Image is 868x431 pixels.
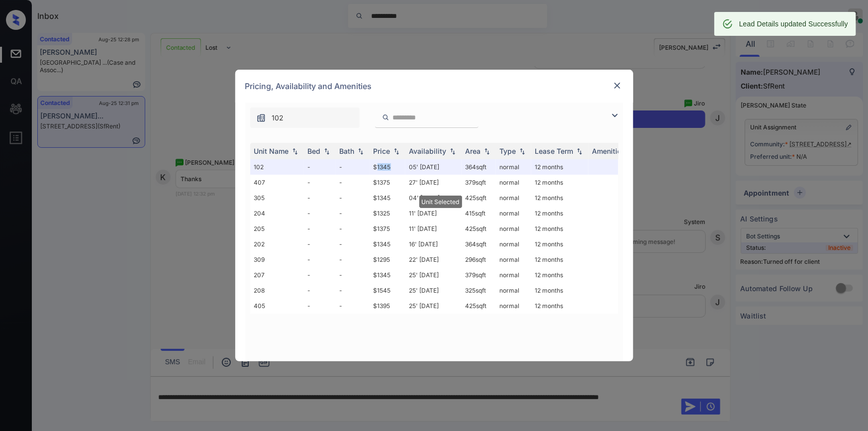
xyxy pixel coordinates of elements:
td: 25' [DATE] [405,267,462,283]
td: 27' [DATE] [405,175,462,190]
span: 102 [272,112,284,123]
td: $1345 [370,267,405,283]
td: $1375 [370,175,405,190]
td: - [304,175,336,190]
td: normal [496,267,531,283]
td: 425 sqft [462,298,496,314]
td: $1295 [370,252,405,267]
td: normal [496,252,531,267]
div: Bath [340,147,355,155]
td: 305 [250,190,304,206]
td: 04' [DATE] [405,190,462,206]
td: 325 sqft [462,283,496,298]
td: normal [496,206,531,221]
td: - [304,267,336,283]
td: 364 sqft [462,236,496,252]
td: - [336,236,370,252]
td: 12 months [531,298,588,314]
td: 16' [DATE] [405,236,462,252]
td: - [304,283,336,298]
td: 12 months [531,175,588,190]
td: 05' [DATE] [405,159,462,175]
img: sorting [482,148,492,155]
td: - [336,283,370,298]
td: 407 [250,175,304,190]
td: 11' [DATE] [405,206,462,221]
img: icon-zuma [609,109,621,121]
td: 205 [250,221,304,236]
td: - [336,267,370,283]
td: - [304,190,336,206]
td: normal [496,175,531,190]
td: - [336,298,370,314]
td: $1325 [370,206,405,221]
td: 12 months [531,252,588,267]
div: Type [500,147,516,155]
td: normal [496,283,531,298]
div: Unit Name [254,147,289,155]
td: normal [496,221,531,236]
td: 379 sqft [462,175,496,190]
td: 425 sqft [462,190,496,206]
td: $1345 [370,236,405,252]
img: sorting [575,148,584,155]
div: Pricing, Availability and Amenities [235,70,633,103]
td: 379 sqft [462,267,496,283]
img: close [612,81,622,91]
td: 208 [250,283,304,298]
img: sorting [448,148,458,155]
td: 25' [DATE] [405,298,462,314]
td: - [336,221,370,236]
td: $1375 [370,221,405,236]
td: normal [496,236,531,252]
td: - [304,298,336,314]
div: Lead Details updated Successfully [739,15,848,33]
td: 12 months [531,206,588,221]
td: 12 months [531,190,588,206]
div: Area [466,147,481,155]
td: $1545 [370,283,405,298]
div: Availability [409,147,447,155]
td: 405 [250,298,304,314]
img: sorting [391,148,401,155]
div: Bed [308,147,321,155]
td: $1395 [370,298,405,314]
td: 22' [DATE] [405,252,462,267]
td: - [304,159,336,175]
img: icon-zuma [256,113,266,123]
img: sorting [322,148,332,155]
td: 415 sqft [462,206,496,221]
div: Price [374,147,390,155]
td: - [304,206,336,221]
div: Amenities [592,147,626,155]
td: 364 sqft [462,159,496,175]
td: 12 months [531,283,588,298]
td: normal [496,159,531,175]
td: 25' [DATE] [405,283,462,298]
img: sorting [356,148,366,155]
td: 11' [DATE] [405,221,462,236]
div: Lease Term [535,147,574,155]
td: - [336,159,370,175]
td: - [304,252,336,267]
td: 204 [250,206,304,221]
td: - [304,236,336,252]
td: 207 [250,267,304,283]
td: 12 months [531,159,588,175]
img: sorting [517,148,527,155]
img: sorting [290,148,300,155]
td: normal [496,298,531,314]
td: 12 months [531,236,588,252]
td: - [336,175,370,190]
td: - [336,190,370,206]
td: - [336,252,370,267]
td: 202 [250,236,304,252]
img: icon-zuma [382,113,389,122]
td: - [336,206,370,221]
td: 309 [250,252,304,267]
td: 425 sqft [462,221,496,236]
td: 12 months [531,267,588,283]
td: $1345 [370,190,405,206]
td: normal [496,190,531,206]
td: 12 months [531,221,588,236]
